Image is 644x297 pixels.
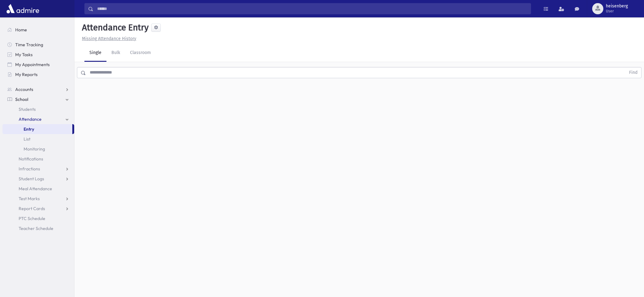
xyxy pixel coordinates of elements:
button: Find [625,67,641,78]
a: Single [84,44,106,62]
input: Search [93,3,531,14]
span: Home [15,27,27,33]
span: Entry [24,126,34,132]
span: heisenberg [606,4,628,9]
span: Notifications [19,156,43,162]
a: PTC Schedule [2,214,74,223]
span: Student Logs [19,176,44,182]
span: Meal Attendance [19,186,52,191]
a: Time Tracking [2,40,74,50]
a: Attendance [2,114,74,124]
img: AdmirePro [5,2,41,15]
a: My Tasks [2,50,74,60]
span: Report Cards [19,206,45,211]
a: School [2,94,74,104]
a: Notifications [2,154,74,164]
a: Meal Attendance [2,184,74,194]
span: School [15,97,28,102]
a: Accounts [2,84,74,94]
h5: Attendance Entry [79,22,149,33]
span: My Reports [15,72,38,77]
a: Missing Attendance History [79,36,136,41]
a: Bulk [106,44,125,62]
a: Teacher Schedule [2,223,74,233]
a: Students [2,104,74,114]
a: Student Logs [2,174,74,184]
a: Infractions [2,164,74,174]
span: My Appointments [15,62,50,67]
span: PTC Schedule [19,216,45,221]
span: Teacher Schedule [19,226,53,231]
span: List [24,136,30,142]
a: Entry [2,124,72,134]
a: Monitoring [2,144,74,154]
span: Students [19,106,36,112]
a: Home [2,25,74,35]
span: User [606,9,628,14]
span: Test Marks [19,196,40,201]
a: List [2,134,74,144]
span: Time Tracking [15,42,43,47]
a: My Reports [2,70,74,79]
a: My Appointments [2,60,74,70]
span: My Tasks [15,52,33,57]
a: Report Cards [2,204,74,214]
a: Test Marks [2,194,74,204]
u: Missing Attendance History [82,36,136,41]
span: Accounts [15,87,33,92]
a: Classroom [125,44,156,62]
span: Infractions [19,166,40,172]
span: Attendance [19,116,42,122]
span: Monitoring [24,146,45,152]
